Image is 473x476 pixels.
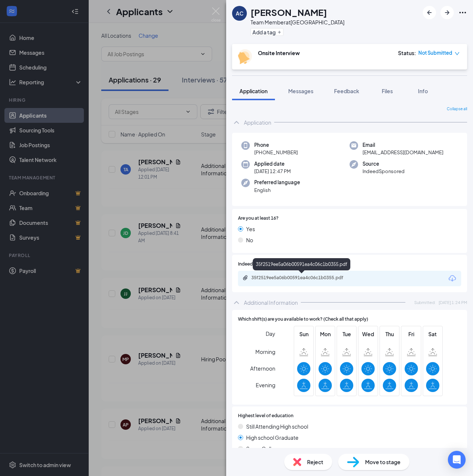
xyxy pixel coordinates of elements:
[426,330,439,338] span: Sat
[365,458,401,466] span: Move to stage
[258,50,300,56] b: Onsite Interview
[246,422,308,431] span: Still Attending High school
[340,330,353,338] span: Tue
[383,330,396,338] span: Thu
[418,88,428,94] span: Info
[251,275,355,281] div: 35f2519ee5a06b00591ea4c06c1b0355.pdf
[251,28,283,36] button: PlusAdd a tag
[251,6,327,18] h1: [PERSON_NAME]
[440,6,454,19] button: ArrowRight
[363,149,443,156] span: [EMAIL_ADDRESS][DOMAIN_NAME]
[236,10,244,17] div: AC
[254,149,298,156] span: [PHONE_NUMBER]
[239,88,268,94] span: Application
[254,186,300,194] span: English
[447,106,467,112] span: Collapse all
[425,8,434,17] svg: ArrowLeftNew
[448,274,457,283] svg: Download
[232,298,241,307] svg: ChevronUp
[307,458,323,466] span: Reject
[244,119,271,126] div: Application
[242,275,362,282] a: Paperclip35f2519ee5a06b00591ea4c06c1b0355.pdf
[251,18,344,26] div: Team Member at [GEOGRAPHIC_DATA]
[382,88,393,94] span: Files
[256,378,275,392] span: Evening
[238,412,293,419] span: Highest level of education
[414,299,436,305] span: Submitted:
[288,88,313,94] span: Messages
[319,330,332,338] span: Mon
[277,30,282,34] svg: Plus
[255,345,275,358] span: Morning
[250,362,275,375] span: Afternoon
[458,8,467,17] svg: Ellipses
[254,179,300,186] span: Preferred language
[254,141,298,149] span: Phone
[242,275,248,281] svg: Paperclip
[405,330,418,338] span: Fri
[244,299,298,306] div: Additional Information
[266,330,275,338] span: Day
[423,6,436,19] button: ArrowLeftNew
[238,316,368,323] span: Which shift(s) are you available to work? (Check all that apply)
[363,168,405,175] span: IndeedSponsored
[253,258,350,270] div: 35f2519ee5a06b00591ea4c06c1b0355.pdf
[232,118,241,127] svg: ChevronUp
[439,299,467,305] span: [DATE] 1:24 PM
[254,168,291,175] span: [DATE] 12:47 PM
[448,451,466,469] div: Open Intercom Messenger
[254,160,291,168] span: Applied date
[363,141,443,149] span: Email
[246,445,281,453] span: Some College
[398,49,416,57] div: Status :
[361,330,375,338] span: Wed
[455,51,460,56] span: down
[246,236,253,244] span: No
[246,433,299,442] span: High school Graduate
[246,225,255,233] span: Yes
[238,261,270,268] span: Indeed Resume
[418,49,452,57] span: Not Submitted
[238,215,279,222] span: Are you at least 16?
[363,160,405,168] span: Source
[443,8,452,17] svg: ArrowRight
[334,88,359,94] span: Feedback
[297,330,310,338] span: Sun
